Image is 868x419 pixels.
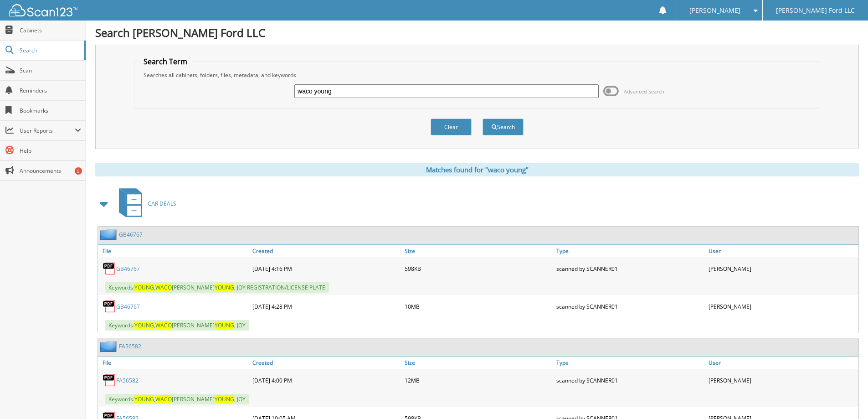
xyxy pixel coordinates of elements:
[75,167,82,175] div: 5
[155,321,172,329] span: WACO
[139,57,192,67] legend: Search Term
[822,375,868,419] iframe: Chat Widget
[402,357,555,369] a: Size
[483,119,524,135] button: Search
[105,320,249,331] span: Keywords: , [PERSON_NAME] , JOY
[250,259,402,278] div: [DATE] 4:16 PM
[554,259,706,278] div: scanned by SCANNER01
[95,163,859,176] div: Matches found for "waco young"
[119,231,143,238] a: GB46767
[20,167,81,175] span: Announcements
[98,357,250,369] a: File
[134,284,154,291] span: YOUNG
[402,259,555,278] div: 598KB
[105,394,249,404] span: Keywords: , [PERSON_NAME] , JOY
[706,245,858,257] a: User
[103,300,116,313] img: PDF.png
[148,200,176,207] span: CAR DEALS
[402,371,555,389] div: 12MB
[103,262,116,275] img: PDF.png
[20,127,75,134] span: User Reports
[624,88,664,95] span: Advanced Search
[554,371,706,389] div: scanned by SCANNER01
[706,371,858,389] div: [PERSON_NAME]
[103,373,116,387] img: PDF.png
[431,119,472,135] button: Clear
[119,342,141,350] a: FA56582
[215,284,234,291] span: YOUNG
[9,4,77,16] img: scan123-logo-white.svg
[706,259,858,278] div: [PERSON_NAME]
[250,297,402,316] div: [DATE] 4:28 PM
[706,297,858,316] div: [PERSON_NAME]
[155,395,172,403] span: WACO
[215,321,234,329] span: YOUNG
[402,245,555,257] a: Size
[139,71,815,79] div: Searches all cabinets, folders, files, metadata, and keywords
[554,245,706,257] a: Type
[20,147,81,155] span: Help
[250,371,402,389] div: [DATE] 4:00 PM
[113,186,176,222] a: CAR DEALS
[706,357,858,369] a: User
[105,282,329,293] span: Keywords: , [PERSON_NAME] , JOY REGISTRATION/LICENSE PLATE
[689,8,740,13] span: [PERSON_NAME]
[116,377,139,384] a: FA56582
[116,303,140,310] a: GB46767
[215,395,234,403] span: YOUNG
[250,357,402,369] a: Created
[134,321,154,329] span: YOUNG
[554,357,706,369] a: Type
[20,67,81,74] span: Scan
[554,297,706,316] div: scanned by SCANNER01
[250,245,402,257] a: Created
[100,229,119,240] img: folder2.png
[134,395,154,403] span: YOUNG
[116,265,140,273] a: GB46767
[98,245,250,257] a: File
[20,87,81,94] span: Reminders
[20,47,80,54] span: Search
[155,284,172,291] span: WACO
[20,107,81,114] span: Bookmarks
[100,341,119,352] img: folder2.png
[776,8,855,13] span: [PERSON_NAME] Ford LLC
[402,297,555,316] div: 10MB
[20,26,81,34] span: Cabinets
[95,25,859,40] h1: Search [PERSON_NAME] Ford LLC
